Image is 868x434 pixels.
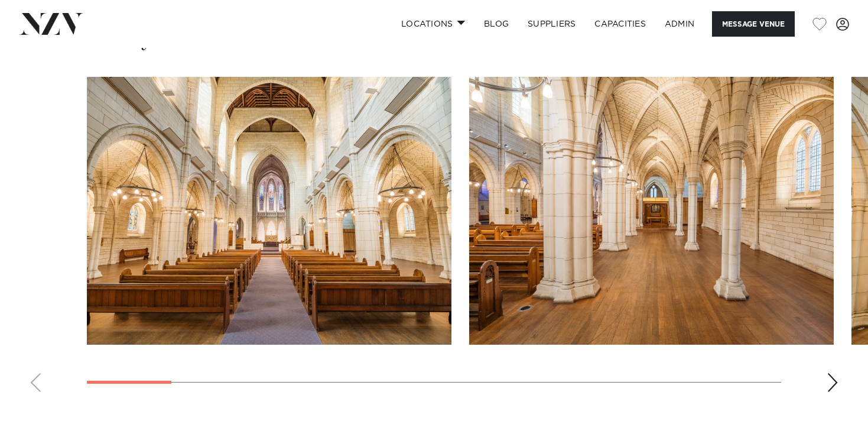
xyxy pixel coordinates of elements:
a: Locations [392,11,474,37]
swiper-slide: 1 / 15 [87,77,451,345]
a: Capacities [585,11,655,37]
img: nzv-logo.png [19,13,83,34]
a: SUPPLIERS [518,11,585,37]
a: ADMIN [655,11,704,37]
a: BLOG [474,11,518,37]
button: Message Venue [712,11,795,37]
swiper-slide: 2 / 15 [469,77,834,345]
